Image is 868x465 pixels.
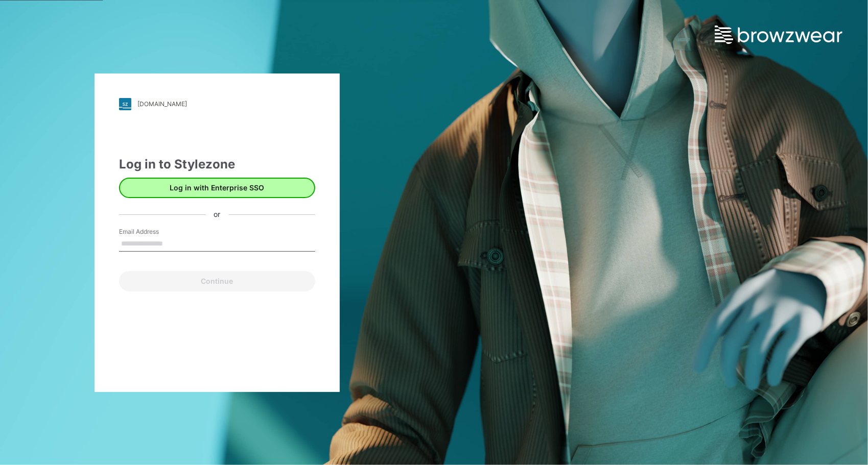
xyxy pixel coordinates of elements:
[205,209,228,220] div: or
[119,178,315,198] button: Log in with Enterprise SSO
[119,98,131,110] img: stylezone-logo.562084cfcfab977791bfbf7441f1a819.svg
[119,155,315,174] div: Log in to Stylezone
[119,227,191,236] label: Email Address
[119,98,315,110] a: [DOMAIN_NAME]
[137,100,187,108] div: [DOMAIN_NAME]
[715,26,842,44] img: browzwear-logo.e42bd6dac1945053ebaf764b6aa21510.svg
